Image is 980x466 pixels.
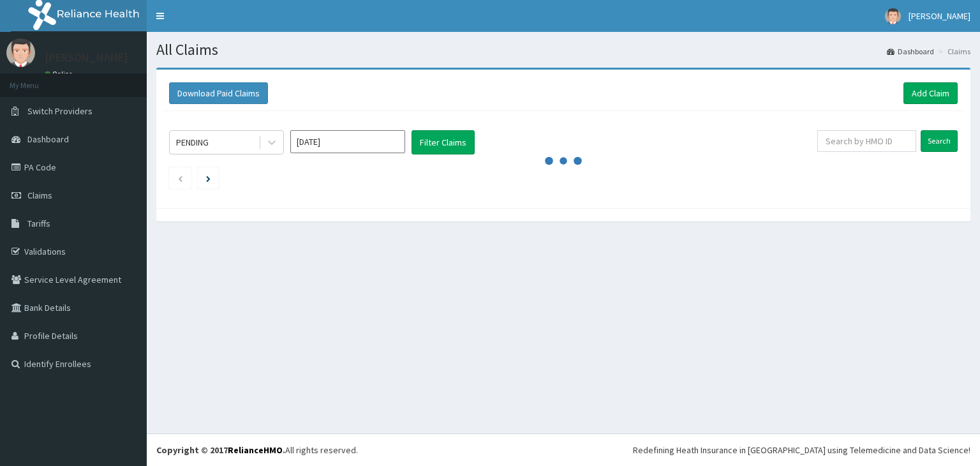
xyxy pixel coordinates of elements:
[45,70,75,79] a: Online
[147,433,980,466] footer: All rights reserved.
[27,105,93,117] span: Switch Providers
[169,82,268,104] button: Download Paid Claims
[45,52,128,63] p: [PERSON_NAME]
[27,190,52,201] span: Claims
[206,172,211,184] a: Next page
[412,130,475,154] button: Filter Claims
[633,444,970,456] div: Redefining Heath Insurance in [GEOGRAPHIC_DATA] using Telemedicine and Data Science!
[6,38,35,67] img: User Image
[177,172,183,184] a: Previous page
[156,41,970,58] h1: All Claims
[156,444,285,456] strong: Copyright © 2017 .
[887,46,934,57] a: Dashboard
[27,218,50,229] span: Tariffs
[228,444,283,456] a: RelianceHMO
[817,130,916,152] input: Search by HMO ID
[903,82,958,104] a: Add Claim
[921,130,958,152] input: Search
[935,46,970,57] li: Claims
[290,130,405,153] input: Select Month and Year
[27,133,69,145] span: Dashboard
[909,10,970,22] span: [PERSON_NAME]
[176,136,209,149] div: PENDING
[544,142,583,180] svg: audio-loading
[885,8,901,24] img: User Image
